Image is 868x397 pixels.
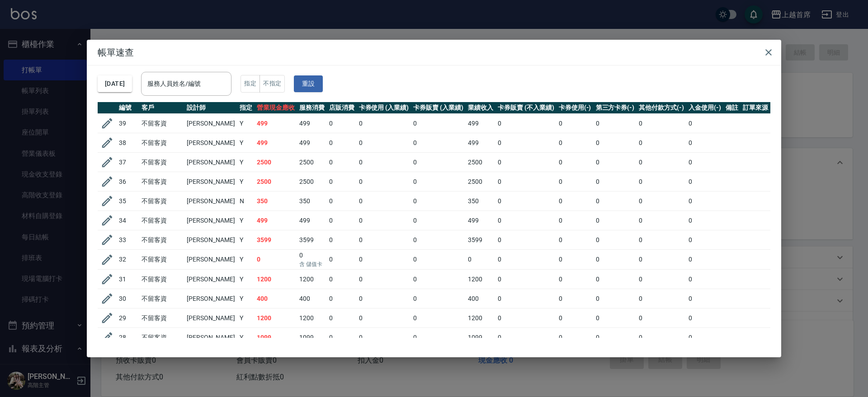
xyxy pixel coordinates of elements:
[117,211,139,230] td: 34
[117,289,139,308] td: 30
[184,250,237,270] td: [PERSON_NAME]
[139,114,184,133] td: 不留客資
[686,211,723,230] td: 0
[237,270,255,289] td: Y
[184,114,237,133] td: [PERSON_NAME]
[184,328,237,347] td: [PERSON_NAME]
[184,308,237,328] td: [PERSON_NAME]
[411,153,466,172] td: 0
[184,102,237,114] th: 設計師
[495,211,557,230] td: 0
[637,328,686,347] td: 0
[686,308,723,328] td: 0
[594,308,637,328] td: 0
[466,328,495,347] td: 1099
[184,230,237,250] td: [PERSON_NAME]
[594,250,637,270] td: 0
[357,102,411,114] th: 卡券使用 (入業績)
[139,230,184,250] td: 不留客資
[297,211,327,230] td: 499
[297,270,327,289] td: 1200
[357,172,411,191] td: 0
[557,289,594,308] td: 0
[139,250,184,270] td: 不留客資
[357,114,411,133] td: 0
[184,289,237,308] td: [PERSON_NAME]
[557,102,594,114] th: 卡券使用(-)
[357,308,411,328] td: 0
[117,250,139,270] td: 32
[237,211,255,230] td: Y
[117,153,139,172] td: 37
[139,191,184,211] td: 不留客資
[495,153,557,172] td: 0
[686,191,723,211] td: 0
[637,250,686,270] td: 0
[139,308,184,328] td: 不留客資
[357,270,411,289] td: 0
[686,102,723,114] th: 入金使用(-)
[466,191,495,211] td: 350
[237,191,255,211] td: N
[411,114,466,133] td: 0
[327,211,357,230] td: 0
[495,308,557,328] td: 0
[357,328,411,347] td: 0
[255,153,297,172] td: 2500
[237,114,255,133] td: Y
[495,102,557,114] th: 卡券販賣 (不入業績)
[557,270,594,289] td: 0
[327,289,357,308] td: 0
[117,230,139,250] td: 33
[117,308,139,328] td: 29
[237,230,255,250] td: Y
[557,172,594,191] td: 0
[466,133,495,153] td: 499
[255,289,297,308] td: 400
[723,102,741,114] th: 備註
[594,172,637,191] td: 0
[237,133,255,153] td: Y
[466,114,495,133] td: 499
[184,211,237,230] td: [PERSON_NAME]
[327,133,357,153] td: 0
[411,270,466,289] td: 0
[466,289,495,308] td: 400
[557,153,594,172] td: 0
[139,102,184,114] th: 客戶
[139,133,184,153] td: 不留客資
[411,211,466,230] td: 0
[466,211,495,230] td: 499
[139,153,184,172] td: 不留客資
[466,270,495,289] td: 1200
[327,270,357,289] td: 0
[495,289,557,308] td: 0
[594,102,637,114] th: 第三方卡券(-)
[297,102,327,114] th: 服務消費
[139,211,184,230] td: 不留客資
[686,270,723,289] td: 0
[327,172,357,191] td: 0
[637,270,686,289] td: 0
[117,172,139,191] td: 36
[255,270,297,289] td: 1200
[357,153,411,172] td: 0
[297,172,327,191] td: 2500
[637,211,686,230] td: 0
[495,191,557,211] td: 0
[139,172,184,191] td: 不留客資
[594,328,637,347] td: 0
[495,250,557,270] td: 0
[327,250,357,270] td: 0
[594,114,637,133] td: 0
[297,191,327,211] td: 350
[495,328,557,347] td: 0
[594,133,637,153] td: 0
[237,308,255,328] td: Y
[255,172,297,191] td: 2500
[255,250,297,270] td: 0
[686,114,723,133] td: 0
[327,102,357,114] th: 店販消費
[299,260,325,268] p: 含 儲值卡
[297,289,327,308] td: 400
